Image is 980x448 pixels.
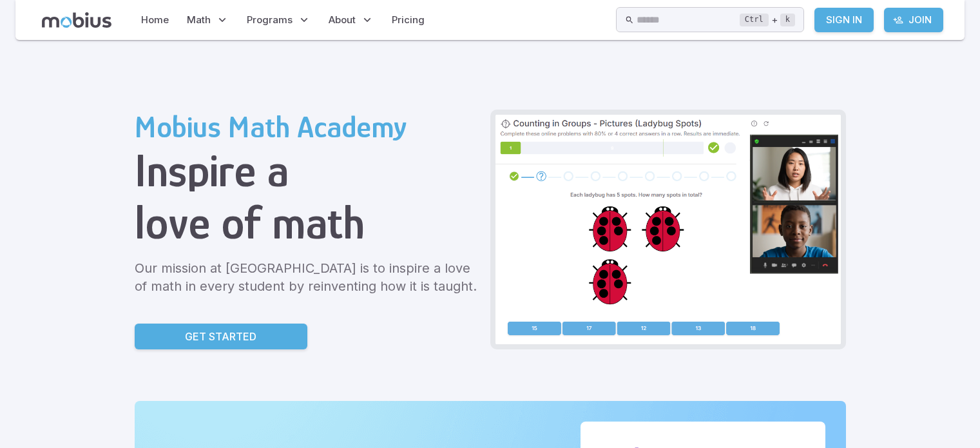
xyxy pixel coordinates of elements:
a: Pricing [388,5,428,35]
img: Grade 2 Class [495,115,841,344]
kbd: k [780,14,795,26]
h1: Inspire a [135,144,480,197]
span: Programs [247,13,293,27]
span: Math [187,13,211,27]
a: Join [884,8,943,32]
a: Home [137,5,173,35]
a: Get Started [135,324,307,349]
p: Our mission at [GEOGRAPHIC_DATA] is to inspire a love of math in every student by reinventing how... [135,259,480,295]
p: Get Started [185,329,256,344]
div: + [740,12,795,28]
h2: Mobius Math Academy [135,110,480,144]
a: Sign In [814,8,874,32]
kbd: Ctrl [740,14,769,26]
span: About [329,13,356,27]
h1: love of math [135,197,480,249]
